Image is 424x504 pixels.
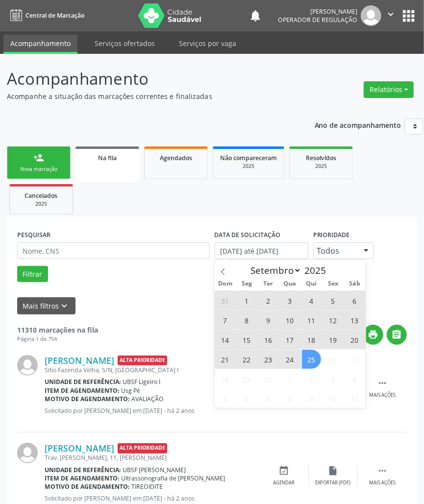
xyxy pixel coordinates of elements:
span: Setembro 11, 2025 [302,311,321,330]
span: Setembro 5, 2025 [324,291,343,310]
button: Filtrar [17,266,48,283]
b: Item de agendamento: [45,474,120,482]
span: Outubro 7, 2025 [259,389,278,408]
div: 2025 [297,163,346,170]
a: Serviços por vaga [172,35,243,52]
button:  [387,325,407,345]
span: Setembro 29, 2025 [237,369,256,388]
a: [PERSON_NAME] [45,355,114,366]
span: Setembro 2, 2025 [259,291,278,310]
div: Página 1 de 754 [17,335,98,343]
i:  [377,465,388,476]
div: Exportar (PDF) [316,480,351,486]
span: Setembro 23, 2025 [259,350,278,369]
span: Alta Prioridade [118,356,167,366]
span: Setembro 3, 2025 [280,291,299,310]
button:  [381,5,400,26]
span: Seg [236,281,258,287]
span: Setembro 27, 2025 [345,350,364,369]
span: Setembro 12, 2025 [324,311,343,330]
button: apps [400,7,417,24]
span: Agendados [160,154,192,162]
span: Alta Prioridade [118,443,167,454]
span: Setembro 26, 2025 [324,350,343,369]
select: Month [246,264,302,277]
b: Motivo de agendamento: [45,482,130,491]
img: img [361,5,381,26]
label: Prioridade [313,227,350,242]
a: Acompanhamento [3,35,77,54]
span: Setembro 6, 2025 [345,291,364,310]
span: Setembro 22, 2025 [237,350,256,369]
span: Setembro 16, 2025 [259,330,278,349]
button: notifications [249,9,262,23]
span: Outubro 11, 2025 [345,389,364,408]
span: Resolvidos [306,154,336,162]
span: Setembro 19, 2025 [324,330,343,349]
input: Year [301,264,334,277]
span: Na fila [98,154,117,162]
span: Setembro 4, 2025 [302,291,321,310]
span: Usg Pé [122,386,141,395]
button: Mais filtroskeyboard_arrow_down [17,297,75,314]
div: Agendar [274,480,295,486]
span: Setembro 10, 2025 [280,311,299,330]
span: Setembro 13, 2025 [345,311,364,330]
span: Setembro 1, 2025 [237,291,256,310]
span: Cancelados [25,192,58,200]
span: Setembro 14, 2025 [216,330,235,349]
button: Relatórios [364,81,414,98]
span: Sáb [344,281,366,287]
a: Central de Marcação [7,7,84,24]
span: Outubro 2, 2025 [302,369,321,388]
label: DATA DE SOLICITAÇÃO [215,227,281,242]
div: 2025 [17,200,66,208]
div: Nova marcação [14,166,63,173]
span: Outubro 10, 2025 [324,389,343,408]
span: Setembro 30, 2025 [259,369,278,388]
div: Mais ações [369,392,396,399]
span: Setembro 28, 2025 [216,369,235,388]
span: Setembro 21, 2025 [216,350,235,369]
span: Setembro 25, 2025 [302,350,321,369]
i:  [392,329,402,340]
span: Outubro 9, 2025 [302,389,321,408]
a: Serviços ofertados [88,35,162,52]
span: Setembro 17, 2025 [280,330,299,349]
div: person_add [33,152,44,163]
span: AVALIAÇÃO [132,395,164,403]
span: Outubro 5, 2025 [216,389,235,408]
p: Solicitado por [PERSON_NAME] em [DATE] - há 2 anos [45,494,260,503]
strong: 11310 marcações na fila [17,325,98,335]
span: Outubro 8, 2025 [280,389,299,408]
p: Solicitado por [PERSON_NAME] em [DATE] - há 2 anos [45,407,260,415]
p: Acompanhamento [7,67,294,91]
span: Setembro 9, 2025 [259,311,278,330]
span: TIREOIDITE [132,482,163,491]
span: Dom [215,281,236,287]
span: Qua [279,281,301,287]
span: Agosto 31, 2025 [216,291,235,310]
span: Sex [323,281,344,287]
b: Motivo de agendamento: [45,395,130,403]
b: Unidade de referência: [45,378,121,386]
div: Mais ações [369,480,396,486]
a: [PERSON_NAME] [45,443,114,454]
i:  [377,378,388,388]
span: Ter [258,281,279,287]
span: UBSF Ligeiro I [123,378,161,386]
b: Unidade de referência: [45,466,121,474]
button: print [363,325,383,345]
i: keyboard_arrow_down [59,301,70,312]
i: insert_drive_file [328,465,339,476]
span: Ultrassonografia de [PERSON_NAME] [122,474,225,482]
span: Outubro 1, 2025 [280,369,299,388]
img: img [17,355,38,376]
span: Setembro 20, 2025 [345,330,364,349]
span: UBSF [PERSON_NAME] [123,466,186,474]
p: Acompanhe a situação das marcações correntes e finalizadas [7,91,294,101]
span: Outubro 6, 2025 [237,389,256,408]
i: print [368,329,379,340]
div: Sitio Fazenda Velha, S/N, [GEOGRAPHIC_DATA] I [45,366,260,374]
div: [PERSON_NAME] [278,7,357,16]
